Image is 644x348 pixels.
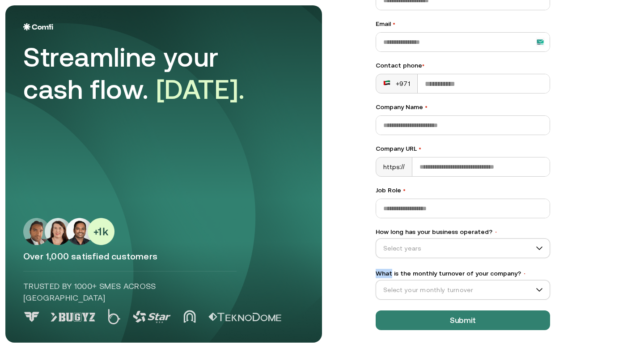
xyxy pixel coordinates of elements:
[376,102,550,112] label: Company Name
[51,313,95,322] img: Logo 1
[419,145,421,152] span: •
[376,61,550,70] div: Contact phone
[376,227,550,237] label: How long has your business operated?
[23,280,237,304] p: Trusted by 1000+ SMEs across [GEOGRAPHIC_DATA]
[23,41,274,106] div: Streamline your cash flow.
[376,310,550,330] button: Submit
[376,144,550,153] label: Company URL
[494,229,498,235] span: •
[376,157,412,176] div: https://
[108,309,120,324] img: Logo 2
[23,312,40,322] img: Logo 0
[208,313,281,322] img: Logo 5
[422,62,424,69] span: •
[133,311,171,323] img: Logo 3
[425,103,428,110] span: •
[393,20,395,27] span: •
[376,269,550,278] label: What is the monthly turnover of your company?
[23,23,53,30] img: Logo
[403,187,406,194] span: •
[183,310,196,323] img: Logo 4
[23,250,304,262] p: Over 1,000 satisfied customers
[523,271,526,277] span: •
[383,79,410,88] div: +971
[156,74,245,105] span: [DATE].
[376,19,550,29] label: Email
[376,186,550,195] label: Job Role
